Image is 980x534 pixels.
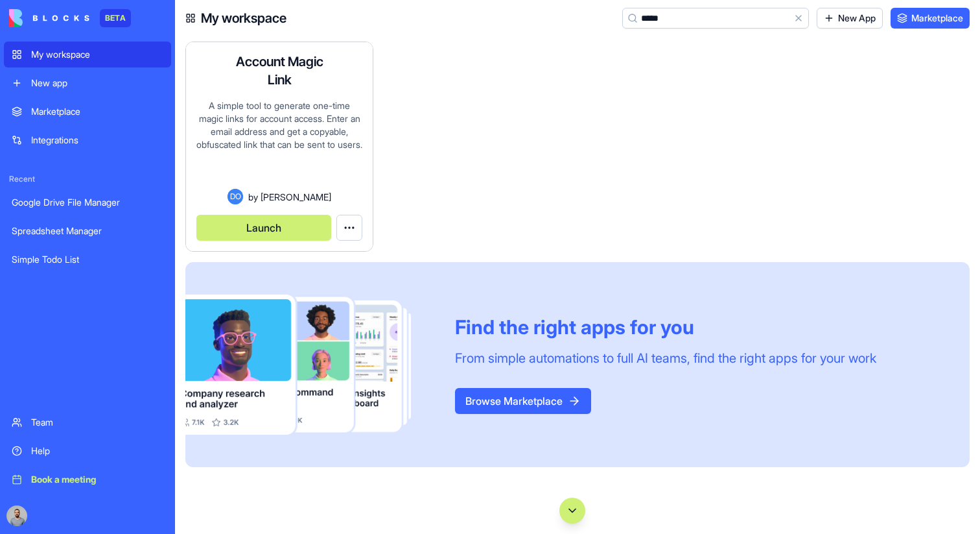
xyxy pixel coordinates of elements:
[4,42,171,67] a: My workspace
[4,70,171,96] a: New app
[6,505,27,526] img: image_123650291_bsq8ao.jpg
[12,196,163,209] div: Google Drive File Manager
[455,349,876,367] div: From simple automations to full AI teams, find the right apps for your work
[31,134,163,147] div: Integrations
[31,416,163,429] div: Team
[455,315,876,339] div: Find the right apps for you
[227,53,331,89] h4: Account Magic Link
[201,9,286,27] h4: My workspace
[248,190,258,204] span: by
[455,388,591,414] button: Browse Marketplace
[31,48,163,61] div: My workspace
[31,105,163,118] div: Marketplace
[4,438,171,464] a: Help
[9,9,131,27] a: BETA
[4,174,171,184] span: Recent
[196,215,331,241] button: Launch
[31,77,163,90] div: New app
[185,42,373,252] a: Account Magic LinkA simple tool to generate one-time magic links for account access. Enter an ema...
[12,253,163,266] div: Simple Todo List
[4,247,171,273] a: Simple Todo List
[12,225,163,237] div: Spreadsheet Manager
[31,444,163,457] div: Help
[9,9,89,27] img: logo
[261,190,331,204] span: [PERSON_NAME]
[817,8,883,29] a: New App
[4,218,171,244] a: Spreadsheet Manager
[4,127,171,153] a: Integrations
[455,394,591,407] a: Browse Marketplace
[4,467,171,492] a: Book a meeting
[4,189,171,215] a: Google Drive File Manager
[196,99,362,189] div: A simple tool to generate one-time magic links for account access. Enter an email address and get...
[4,99,171,125] a: Marketplace
[891,8,970,29] a: Marketplace
[4,409,171,435] a: Team
[559,498,585,524] button: Scroll to bottom
[31,473,163,486] div: Book a meeting
[100,9,131,27] div: BETA
[227,189,243,204] span: DO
